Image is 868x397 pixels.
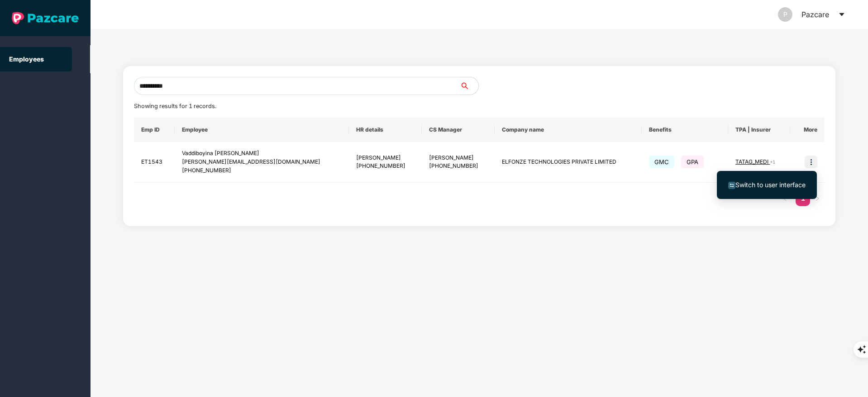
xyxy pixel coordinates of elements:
[810,192,825,206] li: Next Page
[495,118,642,142] th: Company name
[182,166,342,175] div: [PHONE_NUMBER]
[815,196,820,201] span: right
[495,142,642,183] td: ELFONZE TECHNOLOGIES PRIVATE LIMITED
[9,55,44,63] a: Employees
[460,82,478,90] span: search
[770,159,775,165] span: + 1
[175,118,349,142] th: Employee
[134,118,175,142] th: Emp ID
[182,158,342,166] div: [PERSON_NAME][EMAIL_ADDRESS][DOMAIN_NAME]
[182,149,342,158] div: Vaddiboyina [PERSON_NAME]
[429,162,487,170] div: [PHONE_NUMBER]
[134,142,175,183] td: ET1543
[805,156,817,168] img: icon
[642,118,729,142] th: Benefits
[356,154,415,162] div: [PERSON_NAME]
[783,7,787,22] span: P
[728,118,790,142] th: TPA | Insurer
[649,156,674,168] span: GMC
[735,158,770,165] span: TATAG_MEDI
[134,103,216,109] span: Showing results for 1 records.
[735,181,806,189] span: Switch to user interface
[349,118,422,142] th: HR details
[460,77,479,95] button: search
[838,11,845,18] span: caret-down
[356,162,415,170] div: [PHONE_NUMBER]
[728,182,735,189] img: svg+xml;base64,PHN2ZyB4bWxucz0iaHR0cDovL3d3dy53My5vcmcvMjAwMC9zdmciIHdpZHRoPSIxNiIgaGVpZ2h0PSIxNi...
[681,156,704,168] span: GPA
[810,192,825,206] button: right
[422,118,495,142] th: CS Manager
[429,154,487,162] div: [PERSON_NAME]
[790,118,825,142] th: More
